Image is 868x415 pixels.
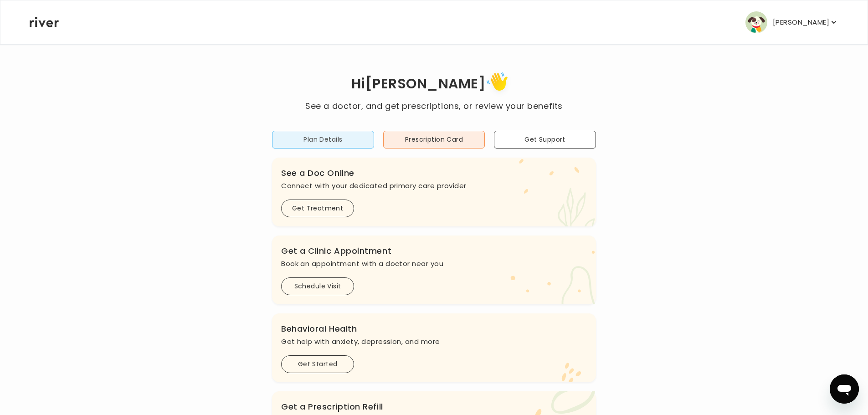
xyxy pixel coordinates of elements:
button: Get Started [281,355,354,373]
button: user avatar[PERSON_NAME] [745,11,838,33]
p: See a doctor, and get prescriptions, or review your benefits [305,100,562,113]
h3: Behavioral Health [281,323,587,335]
button: Prescription Card [383,131,485,149]
h1: Hi [PERSON_NAME] [305,69,562,100]
iframe: Button to launch messaging window [830,374,859,404]
p: Connect with your dedicated primary care provider [281,179,587,192]
button: Plan Details [272,131,374,149]
h3: Get a Prescription Refill [281,400,587,413]
button: Get Treatment [281,200,354,217]
p: [PERSON_NAME] [773,16,829,29]
img: user avatar [745,11,767,33]
p: Get help with anxiety, depression, and more [281,335,587,348]
h3: Get a Clinic Appointment [281,245,587,257]
h3: See a Doc Online [281,167,587,179]
p: Book an appointment with a doctor near you [281,257,587,270]
button: Schedule Visit [281,277,354,295]
button: Get Support [494,131,596,149]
